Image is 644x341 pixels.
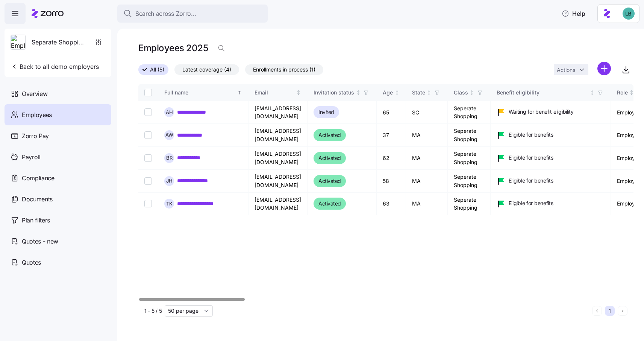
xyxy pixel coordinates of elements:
[22,131,49,141] span: Zorro Pay
[249,147,308,170] td: [EMAIL_ADDRESS][DOMAIN_NAME]
[318,199,341,208] span: Activated
[377,193,406,215] td: 63
[144,131,152,139] input: Select record 2
[318,154,341,163] span: Activated
[117,5,268,23] button: Search across Zorro...
[144,89,152,96] input: Select all records
[22,216,50,225] span: Plan filters
[255,88,295,97] div: Email
[22,258,41,267] span: Quotes
[166,155,173,160] span: B R
[377,101,406,124] td: 65
[8,59,102,74] button: Back to all demo employers
[144,177,152,185] input: Select record 4
[22,89,47,99] span: Overview
[448,84,491,101] th: ClassNot sorted
[426,90,432,95] div: Not sorted
[469,90,474,95] div: Not sorted
[597,62,611,75] svg: add icon
[557,67,575,73] span: Actions
[394,90,400,95] div: Not sorted
[166,110,173,115] span: A H
[314,88,354,97] div: Invitation status
[589,90,595,95] div: Not sorted
[22,174,55,183] span: Compliance
[22,110,52,120] span: Employees
[592,306,602,316] button: Previous page
[562,9,585,18] span: Help
[32,38,86,47] span: Separate Shopping with Zorro
[448,193,491,215] td: Seperate Shopping
[454,88,468,97] div: Class
[138,42,208,54] h1: Employees 2025
[412,88,425,97] div: State
[144,307,162,315] span: 1 - 5 / 5
[164,88,236,97] div: Full name
[629,90,634,95] div: Not sorted
[556,6,591,21] button: Help
[5,83,111,104] a: Overview
[377,124,406,146] td: 37
[406,170,448,193] td: MA
[249,84,308,101] th: EmailNot sorted
[509,199,553,207] span: Eligible for benefits
[318,131,341,140] span: Activated
[406,101,448,124] td: SC
[318,177,341,186] span: Activated
[5,231,111,252] a: Quotes - new
[5,252,111,273] a: Quotes
[448,170,491,193] td: Seperate Shopping
[617,88,628,97] div: Role
[509,177,553,184] span: Eligible for benefits
[383,88,393,97] div: Age
[5,146,111,167] a: Payroll
[5,167,111,189] a: Compliance
[406,147,448,170] td: MA
[5,125,111,146] a: Zorro Pay
[166,178,173,183] span: J H
[22,195,53,204] span: Documents
[377,170,406,193] td: 58
[308,84,377,101] th: Invitation statusNot sorted
[158,84,249,101] th: Full nameSorted ascending
[165,132,173,137] span: A W
[618,306,627,316] button: Next page
[22,152,41,162] span: Payroll
[249,124,308,146] td: [EMAIL_ADDRESS][DOMAIN_NAME]
[144,200,152,207] input: Select record 5
[605,306,615,316] button: 1
[166,201,173,206] span: T K
[253,65,315,75] span: Enrollments in process (1)
[22,237,58,246] span: Quotes - new
[406,84,448,101] th: StateNot sorted
[249,101,308,124] td: [EMAIL_ADDRESS][DOMAIN_NAME]
[144,108,152,116] input: Select record 1
[448,101,491,124] td: Seperate Shopping
[237,90,242,95] div: Sorted ascending
[5,104,111,125] a: Employees
[356,90,361,95] div: Not sorted
[5,210,111,231] a: Plan filters
[182,65,231,75] span: Latest coverage (4)
[377,147,406,170] td: 62
[509,131,553,139] span: Eligible for benefits
[377,84,406,101] th: AgeNot sorted
[509,108,574,116] span: Waiting for benefit eligibility
[406,124,448,146] td: MA
[144,154,152,162] input: Select record 3
[491,84,611,101] th: Benefit eligibilityNot sorted
[448,147,491,170] td: Seperate Shopping
[11,62,99,71] span: Back to all demo employers
[448,124,491,146] td: Seperate Shopping
[249,193,308,215] td: [EMAIL_ADDRESS][DOMAIN_NAME]
[497,88,588,97] div: Benefit eligibility
[296,90,301,95] div: Not sorted
[623,8,635,20] img: 55738f7c4ee29e912ff6c7eae6e0401b
[11,35,25,50] img: Employer logo
[249,170,308,193] td: [EMAIL_ADDRESS][DOMAIN_NAME]
[5,189,111,210] a: Documents
[509,154,553,161] span: Eligible for benefits
[135,9,196,18] span: Search across Zorro...
[406,193,448,215] td: MA
[318,108,334,117] span: Invited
